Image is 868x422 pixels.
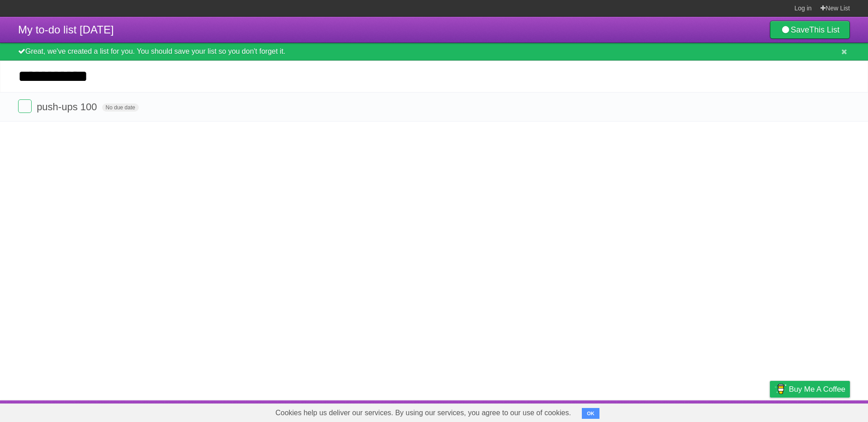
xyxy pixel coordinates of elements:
a: Terms [727,403,747,420]
a: Suggest a feature [793,403,850,420]
span: Buy me a coffee [789,381,845,397]
span: Cookies help us deliver our services. By using our services, you agree to our use of cookies. [266,404,580,422]
img: Buy me a coffee [774,381,787,397]
label: Done [18,99,32,113]
a: Buy me a coffee [770,381,850,398]
a: Developers [679,403,716,420]
b: This List [809,25,840,34]
a: SaveThis List [770,21,850,39]
span: No due date [102,103,139,112]
a: Privacy [758,403,782,420]
span: My to-do list [DATE] [18,23,114,36]
a: About [650,403,669,420]
button: OK [582,408,599,419]
span: push-ups 100 [37,101,99,113]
